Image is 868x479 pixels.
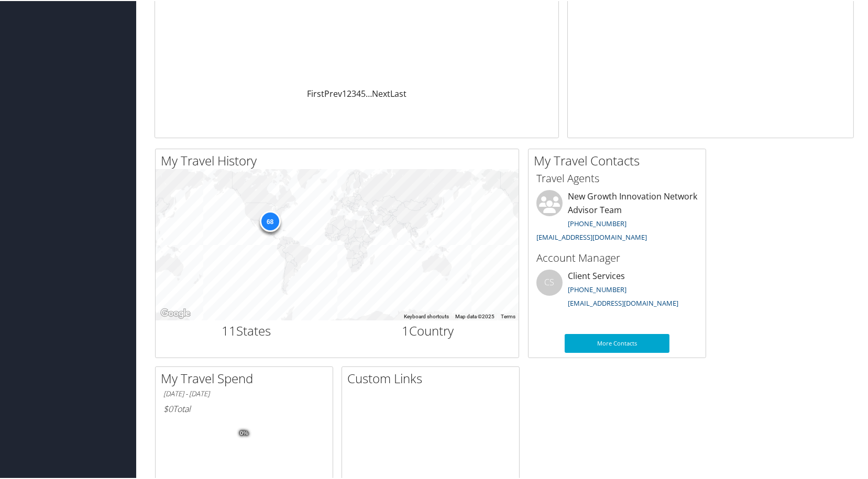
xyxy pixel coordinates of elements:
div: 68 [259,210,280,231]
a: [EMAIL_ADDRESS][DOMAIN_NAME] [568,297,678,307]
a: 4 [356,87,361,98]
h3: Travel Agents [536,170,698,185]
a: 2 [347,87,351,98]
a: Terms (opens in new tab) [501,313,515,318]
a: First [307,87,324,98]
a: More Contacts [565,333,669,352]
tspan: 0% [240,429,248,436]
a: [EMAIL_ADDRESS][DOMAIN_NAME] [536,231,647,241]
h2: My Travel History [161,151,519,169]
a: Prev [324,87,342,98]
span: 11 [222,321,236,338]
span: Map data ©2025 [455,313,495,318]
h2: Country [345,321,511,339]
h3: Account Manager [536,250,698,264]
div: CS [536,269,563,295]
h2: Custom Links [347,369,519,386]
h2: States [163,321,329,339]
h2: My Travel Spend [161,369,333,386]
a: 5 [361,87,366,98]
li: New Growth Innovation Network Advisor Team [531,189,703,245]
a: 3 [351,87,356,98]
span: … [366,87,372,98]
a: Last [390,87,406,98]
h6: Total [163,402,325,414]
h6: [DATE] - [DATE] [163,388,325,398]
a: [PHONE_NUMBER] [568,218,627,227]
span: $0 [163,402,173,414]
span: 1 [402,321,409,338]
a: 1 [342,87,347,98]
a: [PHONE_NUMBER] [568,284,627,293]
a: Next [372,87,390,98]
li: Client Services [531,269,703,311]
h2: My Travel Contacts [534,151,706,169]
a: Open this area in Google Maps (opens a new window) [158,306,193,319]
img: Google [158,306,193,319]
button: Keyboard shortcuts [404,312,449,319]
